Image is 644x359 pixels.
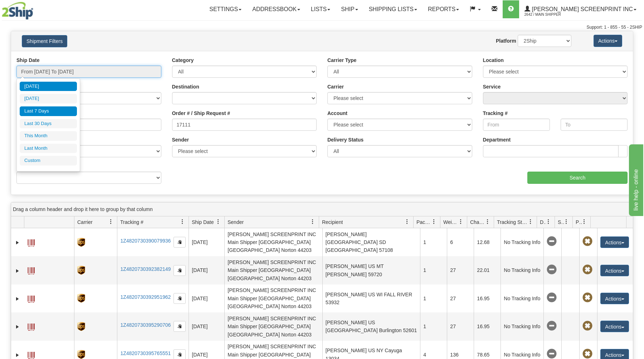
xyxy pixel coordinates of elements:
[212,216,224,228] a: Ship Date filter column settings
[120,266,171,272] a: 1Z4820730392382149
[224,228,322,256] td: [PERSON_NAME] SCREENPRINT INC Main Shipper [GEOGRAPHIC_DATA] [GEOGRAPHIC_DATA] Norton 44203
[443,219,458,226] span: Weight
[327,83,344,90] label: Carrier
[530,6,633,12] span: [PERSON_NAME] Screenprint Inc
[120,350,171,356] a: 1Z4820730395765551
[77,238,85,247] img: 8 - UPS
[77,350,85,359] img: 8 - UPS
[28,236,35,248] a: Label
[224,284,322,312] td: [PERSON_NAME] SCREENPRINT INC Main Shipper [GEOGRAPHIC_DATA] [GEOGRAPHIC_DATA] Norton 44203
[77,219,93,226] span: Carrier
[77,266,85,275] img: 8 - UPS
[14,267,21,274] a: Expand
[189,284,224,312] td: [DATE]
[416,219,431,226] span: Packages
[547,321,557,331] span: No Tracking Info
[527,172,628,184] input: Search
[525,11,578,18] span: 2642 / Main Shipper
[224,312,322,340] td: [PERSON_NAME] SCREENPRINT INC Main Shipper [GEOGRAPHIC_DATA] [GEOGRAPHIC_DATA] Norton 44203
[420,256,447,284] td: 1
[483,136,511,143] label: Department
[307,216,319,228] a: Sender filter column settings
[501,228,543,256] td: No Tracking Info
[594,35,622,47] button: Actions
[192,219,214,226] span: Ship Date
[120,219,143,226] span: Tracking #
[120,294,171,300] a: 1Z4820730392951962
[576,219,582,226] span: Pickup Status
[447,312,474,340] td: 27
[600,236,629,248] button: Actions
[628,143,643,216] iframe: chat widget
[582,349,592,359] span: Pickup Not Assigned
[582,321,592,331] span: Pickup Not Assigned
[11,202,633,216] div: grid grouping header
[482,216,494,228] a: Charge filter column settings
[483,83,501,90] label: Service
[547,236,557,246] span: No Tracking Info
[558,219,564,226] span: Shipment Issues
[20,144,77,153] li: Last Month
[5,4,66,13] div: live help - online
[22,35,67,47] button: Shipment Filters
[174,321,186,332] button: Copy to clipboard
[542,216,555,228] a: Delivery Status filter column settings
[172,136,189,143] label: Sender
[547,293,557,303] span: No Tracking Info
[322,284,420,312] td: [PERSON_NAME] US WI FALL RIVER 53932
[428,216,440,228] a: Packages filter column settings
[172,110,230,117] label: Order # / Ship Request #
[16,57,40,64] label: Ship Date
[600,265,629,276] button: Actions
[228,219,244,226] span: Sender
[501,284,543,312] td: No Tracking Info
[322,219,343,226] span: Recipient
[420,228,447,256] td: 1
[483,57,504,64] label: Location
[483,119,550,131] input: From
[28,264,35,276] a: Label
[28,292,35,304] a: Label
[401,216,413,228] a: Recipient filter column settings
[560,216,572,228] a: Shipment Issues filter column settings
[420,312,447,340] td: 1
[2,24,642,30] div: Support: 1 - 855 - 55 - 2SHIP
[20,82,77,91] li: [DATE]
[77,294,85,303] img: 8 - UPS
[14,295,21,302] a: Expand
[189,312,224,340] td: [DATE]
[525,216,537,228] a: Tracking Status filter column settings
[14,323,21,330] a: Expand
[120,238,171,244] a: 1Z4820730390079936
[447,284,474,312] td: 27
[582,265,592,275] span: Pickup Not Assigned
[547,349,557,359] span: No Tracking Info
[336,0,363,18] a: Ship
[540,219,546,226] span: Delivery Status
[2,2,33,20] img: logo2642.jpg
[547,265,557,275] span: No Tracking Info
[483,110,508,117] label: Tracking #
[77,322,85,331] img: 8 - UPS
[224,256,322,284] td: [PERSON_NAME] SCREENPRINT INC Main Shipper [GEOGRAPHIC_DATA] [GEOGRAPHIC_DATA] Norton 44203
[578,216,590,228] a: Pickup Status filter column settings
[582,293,592,303] span: Pickup Not Assigned
[247,0,306,18] a: Addressbook
[120,322,171,328] a: 1Z4820730395290706
[474,312,501,340] td: 16.95
[14,351,21,359] a: Expand
[174,293,186,304] button: Copy to clipboard
[327,110,347,117] label: Account
[105,216,117,228] a: Carrier filter column settings
[447,228,474,256] td: 6
[322,228,420,256] td: [PERSON_NAME] [GEOGRAPHIC_DATA] SD [GEOGRAPHIC_DATA] 57108
[497,219,528,226] span: Tracking Status
[204,0,247,18] a: Settings
[20,156,77,166] li: Custom
[176,216,189,228] a: Tracking # filter column settings
[327,57,356,64] label: Carrier Type
[423,0,464,18] a: Reports
[420,284,447,312] td: 1
[474,228,501,256] td: 12.68
[189,228,224,256] td: [DATE]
